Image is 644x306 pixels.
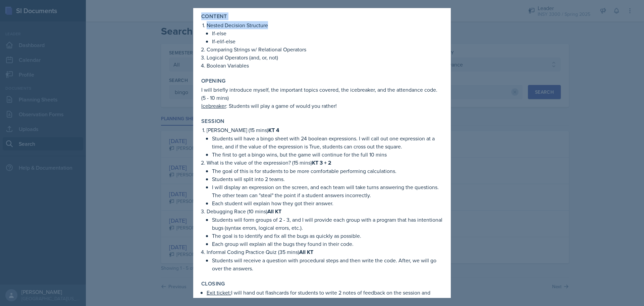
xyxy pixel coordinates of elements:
[201,118,225,125] label: Session
[212,150,443,159] p: The first to get a bingo wins, but the game will continue for the full 10 mins
[212,167,443,175] p: The goal of this is for students to be more comfortable performing calculations.
[212,134,443,150] p: Students will have a bingo sheet with 24 boolean expressions. I will call out one expression at a...
[207,126,443,134] p: [PERSON_NAME] (15 mins)
[312,159,331,167] strong: KT 3 + 2
[201,78,226,84] label: Opening
[207,159,443,167] p: What is the value of the expression? (15 mins)
[201,102,443,110] p: : Students will play a game of would you rather!
[212,29,443,37] p: If-else
[207,207,443,216] p: Debugging Race (10 mins)
[212,216,443,232] p: Students will form groups of 2 - 3, and I will provide each group with a program that has intenti...
[212,37,443,45] p: If-elif-else
[212,199,443,207] p: Each student will explain how they got their answer.
[207,248,443,256] p: Informal Coding Practice Quiz (35 mins)
[212,256,443,272] p: Students will receive a question with procedural steps and then write the code. After, we will go...
[267,208,281,215] strong: All KT
[268,126,279,134] strong: KT 4
[212,183,443,199] p: I will display an expression on the screen, and each team will take turns answering the questions...
[212,232,443,240] p: The goal is to identify and fix all the bugs as quickly as possible.
[201,86,443,102] p: I will briefly introduce myself, the important topics covered, the icebreaker, and the attendance...
[207,53,443,61] p: Logical Operators (and, or, not)
[207,21,443,29] p: Nested Decision Structure
[201,13,227,20] label: Content
[212,175,443,183] p: Students will split into 2 teams.
[299,248,313,256] strong: All KT
[201,102,226,110] u: Icebreaker
[201,280,225,287] label: Closing
[207,289,443,305] p: I will hand out flashcards for students to write 2 notes of feedback on the session and course co...
[212,240,443,248] p: Each group will explain all the bugs they found in their code.
[207,289,231,296] u: Exit ticket:
[207,61,443,70] p: Boolean Variables
[207,45,443,53] p: Comparing Strings w/ Relational Operators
